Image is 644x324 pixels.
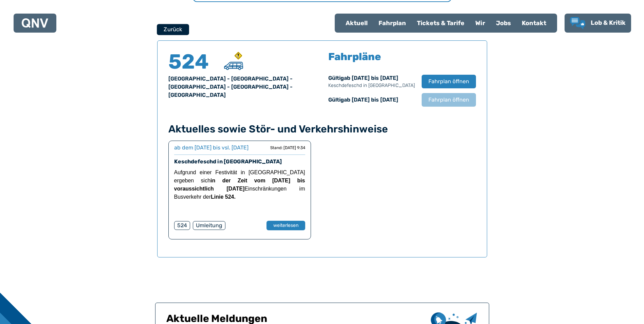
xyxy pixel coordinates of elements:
[174,169,305,200] span: Aufgrund einer Festivität in [GEOGRAPHIC_DATA] ergeben sich Einschränkungen im Busverkehr der
[270,145,305,150] div: Stand: [DATE] 9:34
[168,52,209,72] h4: 524
[174,178,305,192] strong: in der Zeit vom [DATE] bis voraussichtlich [DATE]
[328,74,415,89] div: Gültig ab [DATE] bis [DATE]
[422,93,476,107] button: Fahrplan öffnen
[591,19,626,26] span: Lob & Kritik
[193,221,225,230] div: Umleitung
[411,14,470,32] a: Tickets & Tarife
[428,96,469,104] span: Fahrplan öffnen
[373,14,411,32] a: Fahrplan
[266,221,305,230] button: weiterlesen
[516,14,552,32] a: Kontakt
[422,75,476,88] button: Fahrplan öffnen
[22,16,48,30] a: QNV Logo
[470,14,491,32] a: Wir
[328,96,415,104] div: Gültig ab [DATE] bis [DATE]
[328,82,415,89] p: Keschdefeschd in [GEOGRAPHIC_DATA]
[157,24,189,35] button: Zurück
[570,17,626,29] a: Lob & Kritik
[340,14,373,32] a: Aktuell
[428,77,469,86] span: Fahrplan öffnen
[168,75,314,99] div: [GEOGRAPHIC_DATA] - [GEOGRAPHIC_DATA] - [GEOGRAPHIC_DATA] - [GEOGRAPHIC_DATA] - [GEOGRAPHIC_DATA]
[328,52,381,62] h5: Fahrpläne
[174,158,282,165] a: Keschdefeschd in [GEOGRAPHIC_DATA]
[491,14,516,32] a: Jobs
[174,221,190,230] div: 524
[224,62,243,70] img: Kleinbus
[211,194,236,200] strong: Linie 524.
[22,18,48,28] img: QNV Logo
[168,123,476,135] h4: Aktuelles sowie Stör- und Verkehrshinweise
[174,144,249,152] div: ab dem [DATE] bis vsl. [DATE]
[157,24,184,35] a: Zurück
